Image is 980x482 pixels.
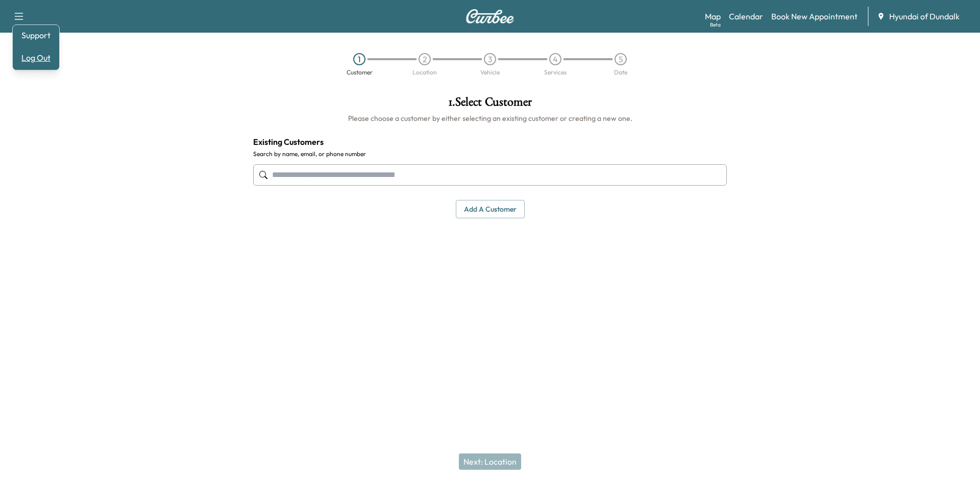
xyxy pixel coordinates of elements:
a: Calendar [729,10,763,22]
img: Curbee Logo [465,9,514,23]
div: 5 [615,53,627,65]
label: Search by name, email, or phone number [253,150,727,158]
a: Book New Appointment [771,10,857,22]
div: 2 [419,53,431,65]
button: Add a customer [456,200,525,219]
div: Date [614,69,627,75]
h1: 1 . Select Customer [253,96,727,113]
a: MapBeta [705,10,721,22]
div: Beta [710,21,721,29]
h6: Please choose a customer by either selecting an existing customer or creating a new one. [253,113,727,123]
a: Support [17,29,55,41]
div: Location [412,69,437,75]
div: 4 [549,53,561,65]
span: Hyundai of Dundalk [889,10,960,22]
h4: Existing Customers [253,136,727,148]
button: Log Out [17,49,55,66]
div: Services [544,69,567,75]
div: Customer [347,69,373,75]
div: 1 [353,53,365,65]
div: Vehicle [480,69,500,75]
div: 3 [484,53,496,65]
